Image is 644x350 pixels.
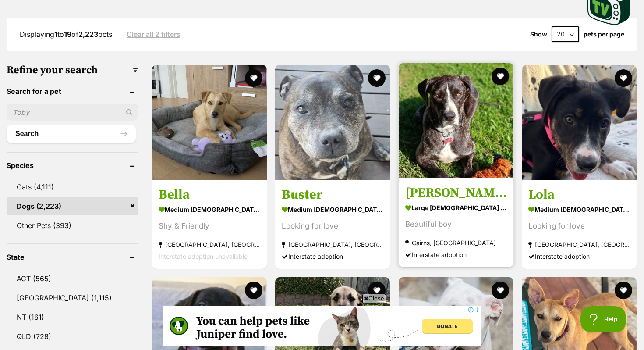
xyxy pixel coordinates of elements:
div: Looking for love [528,220,630,232]
div: Interstate adoption [528,250,630,262]
input: Toby [7,104,138,121]
a: Clear all 2 filters [127,30,180,38]
a: [GEOGRAPHIC_DATA] (1,115) [7,289,138,307]
strong: [GEOGRAPHIC_DATA], [GEOGRAPHIC_DATA] [528,239,630,250]
button: favourite [492,68,509,85]
span: Interstate adoption unavailable [159,253,248,260]
strong: medium [DEMOGRAPHIC_DATA] Dog [528,203,630,216]
button: Search [7,125,136,143]
a: Other Pets (393) [7,216,138,235]
img: Hank - Bull Arab Dog [399,63,513,178]
a: [PERSON_NAME] large [DEMOGRAPHIC_DATA] Dog Beautiful boy Cairns, [GEOGRAPHIC_DATA] Interstate ado... [399,178,513,267]
strong: medium [DEMOGRAPHIC_DATA] Dog [159,203,260,216]
header: Search for a pet [7,87,138,95]
div: Shy & Friendly [159,220,260,232]
button: favourite [492,282,509,299]
h3: Bella [159,186,260,203]
span: Close [362,294,386,303]
a: NT (161) [7,308,138,326]
header: Species [7,161,138,169]
div: Beautiful boy [405,218,507,230]
strong: [GEOGRAPHIC_DATA], [GEOGRAPHIC_DATA] [282,239,383,250]
button: favourite [615,282,632,299]
a: ACT (565) [7,269,138,288]
label: pets per page [584,31,624,38]
h3: [PERSON_NAME] [405,185,507,201]
a: Lola medium [DEMOGRAPHIC_DATA] Dog Looking for love [GEOGRAPHIC_DATA], [GEOGRAPHIC_DATA] Intersta... [522,180,637,269]
span: Show [530,31,547,38]
strong: [GEOGRAPHIC_DATA], [GEOGRAPHIC_DATA] [159,239,260,250]
button: favourite [245,69,262,87]
img: Buster - Staffordshire Bull Terrier Dog [275,65,390,180]
a: QLD (728) [7,327,138,346]
strong: Cairns, [GEOGRAPHIC_DATA] [405,237,507,249]
iframe: Help Scout Beacon - Open [580,306,626,332]
button: favourite [245,282,262,299]
strong: 19 [64,30,71,39]
strong: 1 [54,30,57,39]
strong: 2,223 [78,30,98,39]
span: Displaying to of pets [20,30,112,39]
h3: Refine your search [7,64,138,76]
div: Looking for love [282,220,383,232]
a: Cats (4,111) [7,178,138,196]
h3: Lola [528,186,630,203]
div: Interstate adoption [405,249,507,261]
header: State [7,253,138,261]
button: favourite [368,69,386,87]
strong: large [DEMOGRAPHIC_DATA] Dog [405,201,507,214]
div: Interstate adoption [282,250,383,262]
button: favourite [368,282,386,299]
iframe: Advertisement [163,306,481,346]
button: favourite [615,69,632,87]
h3: Buster [282,186,383,203]
a: Buster medium [DEMOGRAPHIC_DATA] Dog Looking for love [GEOGRAPHIC_DATA], [GEOGRAPHIC_DATA] Inters... [275,180,390,269]
img: Lola - Australian Kelpie Dog [522,65,637,180]
a: Dogs (2,223) [7,197,138,215]
strong: medium [DEMOGRAPHIC_DATA] Dog [282,203,383,216]
img: Bella - Border Collie Dog [152,65,267,180]
a: Bella medium [DEMOGRAPHIC_DATA] Dog Shy & Friendly [GEOGRAPHIC_DATA], [GEOGRAPHIC_DATA] Interstat... [152,180,267,269]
